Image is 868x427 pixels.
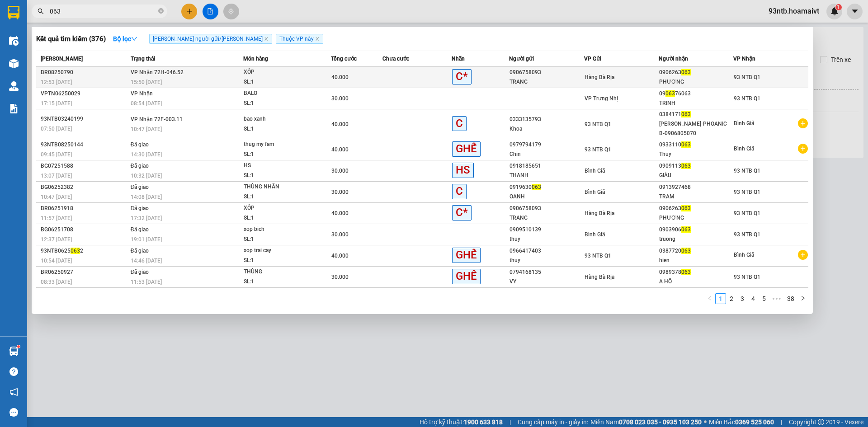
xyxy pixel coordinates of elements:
span: Thuộc VP này [276,34,323,44]
span: 10:32 [DATE] [131,173,162,179]
div: XỐP [244,203,311,213]
div: BG06251708 [41,225,128,235]
span: 063 [71,248,80,254]
span: VP Gửi [584,56,601,62]
span: 063 [681,69,691,75]
span: [PERSON_NAME] [41,56,83,62]
span: 14:08 [DATE] [131,194,162,200]
span: close-circle [158,8,164,14]
span: 08:54 [DATE] [131,100,162,107]
span: Bình Giã [734,120,754,127]
span: 17:15 [DATE] [41,100,72,107]
li: Next Page [797,293,808,304]
button: Bộ lọcdown [106,32,145,46]
span: 40.000 [331,146,349,153]
div: [PERSON_NAME]-PHOANIC B-0906805070 [659,119,733,138]
div: 0906758093 [509,68,583,77]
span: 15:50 [DATE] [131,79,162,85]
span: 063 [681,269,691,275]
span: 93 NTB Q1 [734,95,760,102]
a: 5 [759,294,769,304]
div: SL: 1 [244,192,311,202]
div: 0966417403 [509,246,583,256]
div: GIÀU [659,171,733,180]
div: Thuy [659,150,733,159]
div: BG07251588 [41,161,128,171]
img: logo-vxr [8,6,19,19]
div: SL: 1 [244,99,311,108]
span: C [452,184,467,199]
span: VP Nhận 72F-003.11 [131,116,183,122]
span: Bình Giã [585,189,605,195]
span: 93 NTB Q1 [734,189,760,195]
div: BR06251918 [41,204,128,213]
span: VP Nhận [131,90,153,97]
span: Người nhận [659,56,688,62]
div: 0919630 [509,183,583,192]
span: message [9,408,18,417]
span: 30.000 [331,95,349,102]
span: Hàng Bà Rịa [585,210,614,216]
span: [PERSON_NAME] người gửi/[PERSON_NAME] [149,34,272,44]
div: BALO [244,89,311,99]
div: OANH [509,192,583,202]
li: 2 [726,293,737,304]
span: 40.000 [331,253,349,259]
span: plus-circle [798,144,808,154]
div: 0333135793 [509,115,583,124]
span: 40.000 [331,210,349,216]
div: 0913927468 [659,183,733,192]
span: 30.000 [331,274,349,280]
div: thug my fam [244,140,311,150]
li: 4 [748,293,759,304]
div: 09 76063 [659,89,733,99]
div: 0918185651 [509,161,583,171]
button: left [704,293,715,304]
span: plus-circle [798,250,808,260]
span: 93 NTB Q1 [734,168,760,174]
div: HS [244,161,311,171]
span: 30.000 [331,168,349,174]
span: Đã giao [131,248,149,254]
span: 10:47 [DATE] [41,194,72,200]
span: 063 [532,184,541,190]
li: 38 [784,293,797,304]
div: 0906263 [659,204,733,213]
span: Đã giao [131,141,149,148]
span: 40.000 [331,121,349,127]
span: 063 [681,226,691,233]
div: SL: 1 [244,150,311,160]
span: notification [9,388,18,396]
a: 1 [716,294,726,304]
a: 38 [784,294,797,304]
div: BR08250790 [41,68,128,77]
span: 07:50 [DATE] [41,126,72,132]
div: xop trai cay [244,246,311,256]
span: Hàng Bà Rịa [585,74,614,80]
div: Chin [509,150,583,159]
img: warehouse-icon [9,81,19,91]
button: right [797,293,808,304]
div: thuy [509,235,583,244]
div: VY [509,277,583,286]
span: close [264,37,269,41]
div: SL: 1 [244,213,311,223]
div: truong [659,235,733,244]
span: 93 NTB Q1 [585,253,611,259]
li: 1 [715,293,726,304]
span: 10:47 [DATE] [131,126,162,132]
div: 0906758093 [509,204,583,213]
span: VP Nhận 72H-046.52 [131,69,184,75]
span: down [131,36,137,42]
span: Trạng thái [131,56,155,62]
div: 0933110 [659,140,733,150]
div: BR06250927 [41,267,128,277]
div: 0989378 [659,267,733,277]
div: PHƯƠNG [659,213,733,223]
div: TRAM [659,192,733,202]
div: SL: 1 [244,171,311,181]
span: 93 NTB Q1 [734,210,760,216]
div: Khoa [509,124,583,134]
strong: Bộ lọc [113,35,137,42]
span: 09:45 [DATE] [41,151,72,158]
